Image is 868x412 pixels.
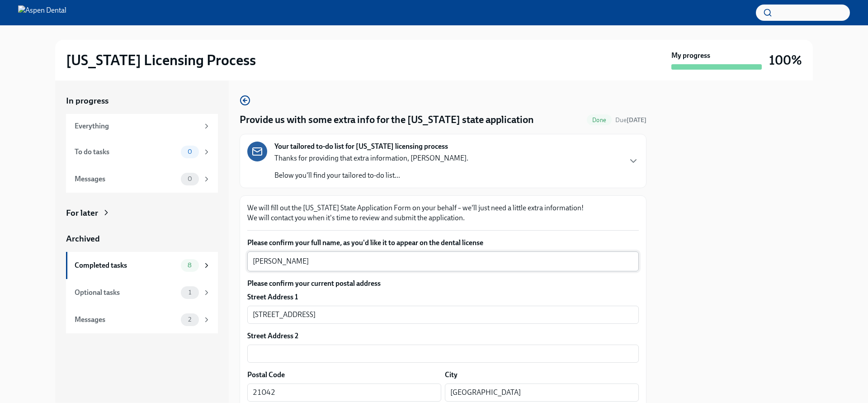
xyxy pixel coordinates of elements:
strong: [DATE] [627,116,646,124]
p: We will fill out the [US_STATE] State Application Form on your behalf – we'll just need a little ... [247,203,639,223]
a: Everything [66,114,218,138]
a: Completed tasks8 [66,252,218,279]
label: Street Address 1 [247,292,298,302]
h3: 100% [769,52,802,68]
span: July 23rd, 2025 10:00 [615,116,646,124]
a: Messages0 [66,166,218,193]
strong: My progress [671,51,710,61]
div: Completed tasks [75,260,177,270]
div: To do tasks [75,147,177,157]
span: 2 [183,316,197,323]
div: Messages [75,174,177,184]
div: Everything [75,121,199,131]
span: 1 [183,289,197,296]
a: Messages2 [66,306,218,333]
label: Please confirm your full name, as you'd like it to appear on the dental license [247,238,639,248]
h2: [US_STATE] Licensing Process [66,51,256,69]
label: Please confirm your current postal address [247,279,639,289]
a: In progress [66,95,218,107]
strong: Your tailored to-do list for [US_STATE] licensing process [274,142,448,152]
h4: Provide us with some extra info for the [US_STATE] state application [240,113,534,127]
img: Aspen Dental [18,5,66,20]
span: Done [587,117,612,123]
p: Thanks for providing that extra information, [PERSON_NAME]. [274,153,468,163]
p: Below you'll find your tailored to-do list... [274,170,468,180]
label: City [445,370,458,380]
a: Optional tasks1 [66,279,218,306]
span: 8 [182,262,197,269]
div: Messages [75,315,177,325]
a: To do tasks0 [66,138,218,166]
label: Street Address 2 [247,331,298,341]
textarea: [PERSON_NAME] [253,256,633,267]
div: For later [66,207,98,219]
span: Due [615,116,646,124]
span: 0 [182,175,198,182]
span: 0 [182,148,198,155]
a: Archived [66,233,218,245]
label: Postal Code [247,370,285,380]
a: For later [66,207,218,219]
div: Optional tasks [75,288,177,298]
